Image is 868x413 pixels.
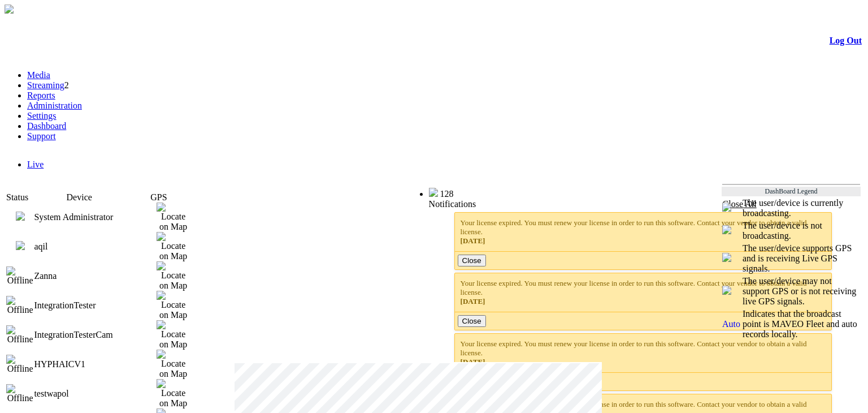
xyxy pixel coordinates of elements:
[722,225,731,234] img: miniNoPlay.png
[27,80,64,90] a: Streaming
[34,291,157,320] td: IntegrationTester
[830,36,862,45] a: Log Out
[458,255,486,266] button: Close
[461,279,826,306] div: Your license expired. You must renew your license in order to run this software. Contact your ven...
[16,212,25,221] img: miniPlay.png
[742,308,861,340] td: Indicates that the broadcast point is MAVEO Fleet and auto records locally.
[722,187,861,196] td: DashBoard Legend
[64,80,69,90] span: 2
[34,203,157,232] td: System Administrator
[6,325,34,345] img: Offline
[157,261,190,291] img: Locate on Map
[6,296,34,315] img: Offline
[461,236,485,245] span: [DATE]
[429,199,840,209] div: Notifications
[461,297,485,306] span: [DATE]
[27,70,50,80] a: Media
[458,315,486,327] button: Close
[157,232,190,261] img: Locate on Map
[67,192,136,203] td: Device
[27,111,57,121] a: Settings
[6,266,34,286] img: Offline
[16,241,25,250] img: miniPlay.png
[6,192,67,203] td: Status
[5,5,14,14] img: arrow-3.png
[157,320,190,350] img: Locate on Map
[157,203,190,232] img: Locate on Map
[6,384,34,403] img: Offline
[34,261,157,291] td: Zanna
[6,355,34,374] img: Offline
[263,188,406,197] span: Welcome, System Administrator (Administrator)
[34,350,157,379] td: HYPHAICV1
[440,189,454,199] span: 128
[742,243,861,274] td: The user/device supports GPS and is receiving Live GPS signals.
[27,91,55,100] a: Reports
[722,253,731,262] img: crosshair_blue.png
[742,197,861,219] td: The user/device is currently broadcasting.
[34,232,157,261] td: aqil
[722,203,731,212] img: miniPlay.png
[742,220,861,242] td: The user/device is not broadcasting.
[157,350,190,379] img: Locate on Map
[27,131,56,141] a: Support
[34,320,157,350] td: IntegrationTesterCam
[461,339,826,367] div: Your license expired. You must renew your license in order to run this software. Contact your ven...
[27,101,82,110] a: Administration
[136,192,181,203] td: GPS
[722,286,731,295] img: crosshair_gray.png
[27,160,44,169] a: Live
[34,379,157,408] td: testwapol
[27,121,66,131] a: Dashboard
[157,379,190,408] img: Locate on Map
[429,188,438,197] img: bell25.png
[461,218,826,246] div: Your license expired. You must renew your license in order to run this software. Contact your ven...
[157,291,190,320] img: Locate on Map
[722,319,740,329] span: Auto
[742,276,861,307] td: The user/device may not support GPS or is not receiving live GPS signals.
[461,358,485,366] span: [DATE]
